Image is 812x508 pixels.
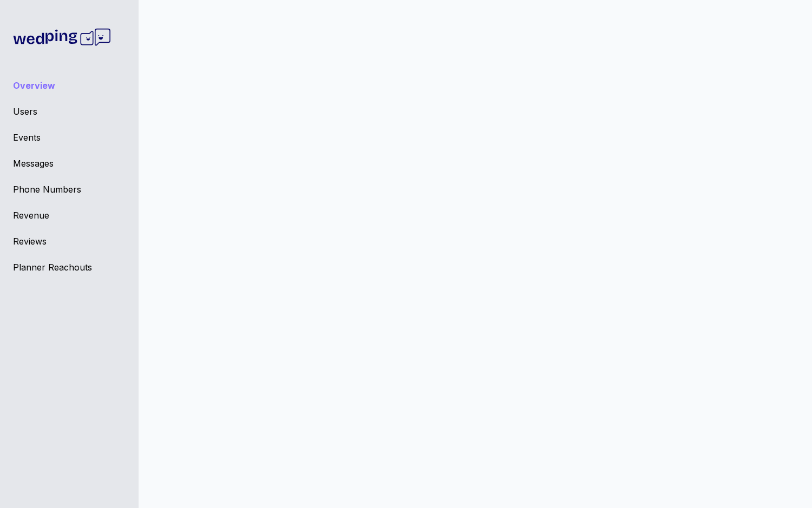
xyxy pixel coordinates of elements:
a: Reviews [13,235,126,248]
a: Events [13,131,126,144]
a: Planner Reachouts [13,261,126,274]
a: Messages [13,157,126,170]
a: Overview [13,79,126,92]
a: Phone Numbers [13,183,126,196]
a: Revenue [13,209,126,222]
a: Users [13,105,126,118]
